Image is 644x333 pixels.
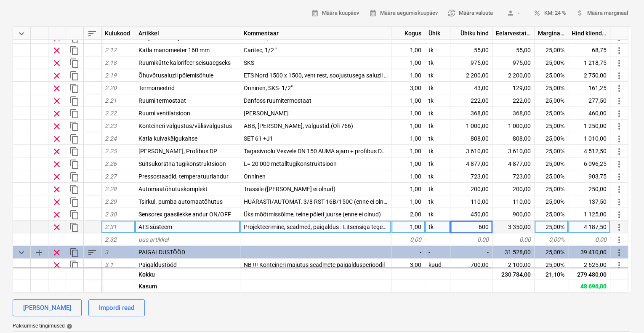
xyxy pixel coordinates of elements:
[568,120,610,132] div: 1 250,00
[568,183,610,195] div: 250,00
[425,132,450,145] div: tk
[614,159,624,169] span: Rohkem toiminguid
[244,72,430,79] span: ETS Nord 1500 x 1500, vent rest, soojustusega saluzii + elektriajam 24 V
[369,9,377,17] span: calendar_month
[450,170,492,183] div: 723,00
[425,94,450,107] div: tk
[450,69,492,82] div: 2 200,00
[138,236,168,243] span: uus artikkel
[52,197,62,207] span: Eemalda rida
[614,134,624,144] span: Rohkem toiminguid
[69,45,80,56] span: Dubleeri rida
[425,221,450,233] div: tk
[448,9,455,17] span: currency_exchange
[13,323,631,330] div: Pakkumise tingimused
[69,58,80,68] span: Dubleeri rida
[492,267,535,280] div: 230 784,00
[135,27,240,40] div: Artikkel
[69,222,80,232] span: Dubleeri rida
[602,293,644,333] div: Vestlusvidin
[568,208,610,221] div: 1 125,00
[391,145,425,157] div: 1,00
[138,249,185,256] span: PAIGALDUSTÖÖD
[535,170,568,183] div: 25,00%
[69,134,80,144] span: Dubleeri rida
[492,120,535,132] div: 1 000,00
[138,97,186,104] span: Ruumi termostaat
[535,208,568,221] div: 25,00%
[52,184,62,194] span: Eemalda rida
[500,7,527,20] button: -
[138,47,210,53] span: Katla manomeeter 160 mm
[369,8,438,18] span: Määra aegumiskuupäev
[105,47,117,53] span: 2.17
[503,8,523,18] span: -
[52,121,62,131] span: Eemalda rida
[450,120,492,132] div: 1 000,00
[69,260,80,270] span: Dubleeri rida
[105,59,117,66] span: 2.18
[576,9,584,17] span: attach_money
[450,145,492,157] div: 3 610,00
[492,195,535,208] div: 110,00
[530,7,569,20] button: KM: 24 %
[568,107,610,120] div: 460,00
[448,8,493,18] span: Määra valuuta
[425,82,450,94] div: tk
[568,258,610,271] div: 2 625,00
[450,157,492,170] div: 4 877,00
[105,236,117,243] span: 2.32
[87,248,97,258] span: Sorteeri read kategooriasiseselt
[450,107,492,120] div: 368,00
[492,27,535,40] div: Eelarvestatud maksumus
[105,186,117,192] span: 2.28
[391,82,425,94] div: 3,00
[425,157,450,170] div: tk
[244,198,392,205] span: HUÄRASTI/AUTOMAT. 3/8 RST 16B/150C (enne ei olnud)
[16,29,27,39] span: Ahenda kõik kategooriad
[535,27,568,40] div: Marginaal, %
[614,210,624,220] span: Rohkem toiminguid
[138,261,177,268] span: Paigaldustööd
[568,94,610,107] div: 277,50
[614,197,624,207] span: Rohkem toiminguid
[535,69,568,82] div: 25,00%
[138,85,175,91] span: Termomeetrid
[614,172,624,182] span: Rohkem toiminguid
[425,246,450,258] div: -
[535,82,568,94] div: 25,00%
[535,258,568,271] div: 25,00%
[492,157,535,170] div: 4 877,00
[138,59,231,66] span: Ruumikütte kalorifeer seisuaegseks
[105,249,108,256] span: 3
[450,27,492,40] div: Ühiku hind
[138,173,229,180] span: Pressostaadid, temperatuuriandur
[244,160,337,167] span: L= 20 000 metalltugikonstruktsioon
[244,186,335,192] span: Trassile (seda enne ei olnud)
[568,82,610,94] div: 161,25
[69,197,80,207] span: Dubleeri rida
[568,233,610,246] div: 0,00
[568,145,610,157] div: 4 512,50
[69,96,80,106] span: Dubleeri rida
[425,258,450,271] div: kuud
[535,267,568,280] div: 21,10%
[69,248,80,258] span: Dubleeri kategooriat
[492,56,535,69] div: 975,00
[105,135,117,142] span: 2.24
[391,44,425,56] div: 1,00
[568,157,610,170] div: 6 096,25
[34,248,44,258] span: Lisa reale alamkategooria
[52,83,62,93] span: Eemalda rida
[391,246,425,258] div: -
[492,82,535,94] div: 129,00
[425,183,450,195] div: tk
[492,69,535,82] div: 2 200,00
[52,248,62,258] span: Eemalda rida
[614,235,624,245] span: Rohkem toiminguid
[450,94,492,107] div: 222,00
[52,58,62,68] span: Eemalda rida
[492,258,535,271] div: 2 100,00
[573,7,631,20] button: Määra marginaal
[105,72,117,79] span: 2.19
